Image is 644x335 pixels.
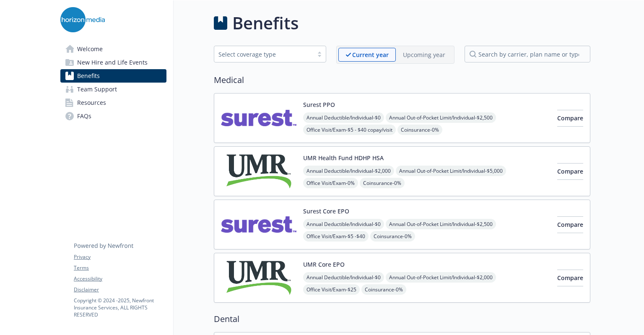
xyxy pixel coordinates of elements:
div: Select coverage type [218,50,309,59]
span: Compare [557,221,583,229]
span: Annual Out-of-Pocket Limit/Individual - $5,000 [396,166,506,176]
button: Compare [557,163,583,180]
span: Office Visit/Exam - $5 - $40 copay/visit [303,125,396,135]
span: FAQs [77,109,91,123]
a: Privacy [74,253,166,261]
span: Coinsurance - 0% [360,178,405,188]
span: Welcome [77,42,103,56]
span: Coinsurance - 0% [370,231,415,242]
span: Compare [557,114,583,122]
a: Disclaimer [74,286,166,293]
a: Accessibility [74,275,166,283]
h1: Benefits [232,10,299,36]
span: Compare [557,167,583,175]
p: Current year [352,50,389,59]
a: Resources [60,96,166,109]
p: Upcoming year [403,50,445,59]
img: Surest carrier logo [221,207,296,242]
button: UMR Health Fund HDHP HSA [303,153,384,162]
img: UMR carrier logo [221,260,296,296]
span: Annual Out-of-Pocket Limit/Individual - $2,500 [386,219,496,229]
button: Compare [557,216,583,233]
span: Annual Deductible/Individual - $0 [303,272,384,283]
span: Resources [77,96,106,109]
a: Terms [74,264,166,272]
span: Coinsurance - 0% [361,284,406,295]
span: Annual Out-of-Pocket Limit/Individual - $2,000 [386,272,496,283]
span: New Hire and Life Events [77,56,148,69]
span: Office Visit/Exam - 0% [303,178,358,188]
span: Office Visit/Exam - $5 -$40 [303,231,369,242]
button: Surest Core EPO [303,207,349,216]
span: Benefits [77,69,100,83]
span: Annual Deductible/Individual - $0 [303,112,384,123]
button: UMR Core EPO [303,260,345,269]
a: Welcome [60,42,166,56]
input: search by carrier, plan name or type [465,46,590,62]
button: Compare [557,110,583,127]
a: FAQs [60,109,166,123]
span: Compare [557,274,583,282]
button: Surest PPO [303,100,335,109]
h2: Dental [214,313,590,325]
span: Annual Deductible/Individual - $0 [303,219,384,229]
span: Annual Out-of-Pocket Limit/Individual - $2,500 [386,112,496,123]
span: Office Visit/Exam - $25 [303,284,360,295]
span: Coinsurance - 0% [397,125,442,135]
span: Annual Deductible/Individual - $2,000 [303,166,394,176]
a: Benefits [60,69,166,83]
button: Compare [557,270,583,286]
a: Team Support [60,83,166,96]
h2: Medical [214,74,590,86]
a: New Hire and Life Events [60,56,166,69]
p: Copyright © 2024 - 2025 , Newfront Insurance Services, ALL RIGHTS RESERVED [74,297,166,318]
img: UMR carrier logo [221,153,296,189]
img: Surest carrier logo [221,100,296,136]
span: Team Support [77,83,117,96]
